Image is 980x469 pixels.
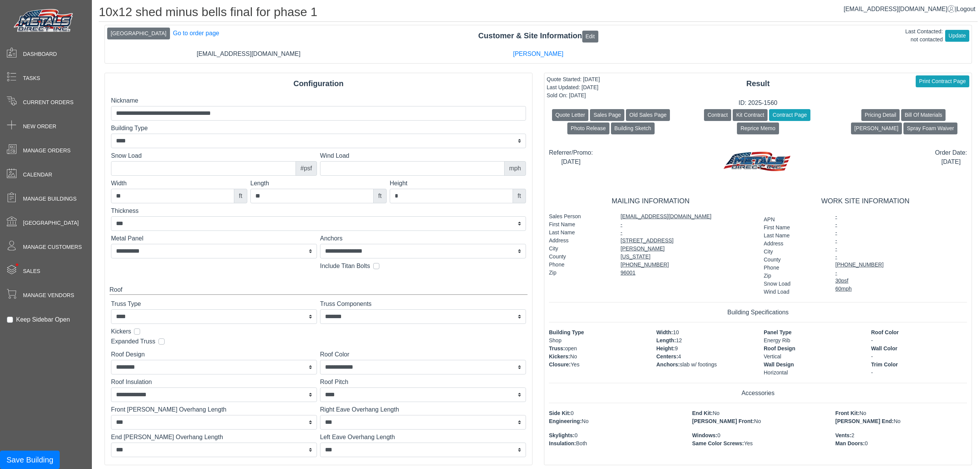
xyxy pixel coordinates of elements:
label: Metal Panel [111,234,317,243]
div: - [835,229,967,237]
span: 0 [571,410,574,416]
label: Truss Type [111,299,317,309]
div: Last Updated: [DATE] [547,83,600,92]
label: Front [PERSON_NAME] Overhang Length [111,405,317,414]
div: - [621,229,752,237]
div: First Name [764,224,824,232]
h1: 10x12 shed minus bells final for phase 1 [99,5,978,22]
div: Snow Load [764,280,824,288]
label: Nickname [111,96,526,105]
label: Kickers [111,327,131,336]
label: Truss Components [320,299,526,309]
div: - [621,221,752,229]
span: Width: [657,329,673,335]
div: Last Contacted: not contacted [905,28,943,44]
div: - [871,337,967,345]
span: No [893,418,900,424]
a: [EMAIL_ADDRESS][DOMAIN_NAME] [844,6,955,12]
span: Centers: [657,353,678,360]
span: New Order [23,123,56,131]
span: Yes [744,440,753,446]
button: [PERSON_NAME] [851,123,902,134]
label: Building Type [111,124,526,133]
div: Sales Person [549,212,609,221]
span: Kickers: [549,353,570,360]
div: Zip [549,269,609,277]
div: Quote Started: [DATE] [547,75,600,83]
div: First Name [549,221,609,229]
div: ft [513,189,526,203]
button: Update [945,30,969,42]
div: Wind Load [764,288,824,296]
span: 12 [676,337,682,343]
span: • [7,252,27,277]
label: Roof Pitch [320,377,526,387]
span: Engineering: [549,418,582,424]
span: 0 [717,432,720,438]
div: Roof [109,285,528,295]
div: Building Type [549,328,645,337]
div: County [764,256,824,264]
div: [EMAIL_ADDRESS][DOMAIN_NAME] [104,49,394,59]
div: - [835,212,967,221]
label: Width [111,179,247,188]
button: [GEOGRAPHIC_DATA] [107,28,170,39]
div: ft [373,189,387,203]
div: Energy Rib [764,337,860,345]
span: Man Doors: [835,440,865,446]
div: Customer & Site Information [105,30,972,42]
label: Keep Sidebar Open [16,315,70,324]
div: [PHONE_NUMBER] [835,261,967,269]
h6: Accessories [549,389,967,397]
label: Wind Load [320,151,526,160]
div: [PHONE_NUMBER] [621,261,752,269]
div: Zip [764,272,824,280]
span: Same Color Screws: [692,440,744,446]
label: Thickness [111,206,526,216]
span: open [565,345,577,351]
span: Sales [23,267,40,275]
label: Roof Insulation [111,377,317,387]
button: Pricing Detail [861,109,900,121]
div: Configuration [105,78,532,89]
button: Building Sketch [611,123,655,134]
label: Roof Design [111,350,317,359]
div: 96001 [621,269,752,277]
label: Roof Color [320,350,526,359]
span: Dashboard [23,50,57,58]
div: County [549,253,609,261]
button: Photo Release [567,123,609,134]
div: mph [504,161,526,176]
div: ft [234,189,247,203]
span: 10 [673,329,679,335]
label: Snow Load [111,151,317,160]
div: | [844,5,975,14]
div: - [835,221,967,229]
span: 0 [865,440,868,446]
h6: Building Specifications [549,309,967,316]
span: Both [576,440,587,446]
div: [EMAIL_ADDRESS][DOMAIN_NAME] [621,212,752,221]
button: Edit [582,31,598,42]
div: - [835,237,967,245]
label: Include Titan Bolts [320,261,370,271]
span: Manage Vendors [23,291,74,299]
span: Truss: [549,345,565,351]
span: End Kit: [692,410,713,416]
button: Bill Of Materials [901,109,946,121]
div: Horizontal [764,369,860,377]
span: 9 [675,345,678,351]
span: 2 [851,432,854,438]
div: - [835,245,967,253]
div: - [835,269,967,277]
button: Reprice Memo [737,123,779,134]
button: Spray Foam Waiver [903,123,957,134]
span: No [754,418,761,424]
button: Contract Page [769,109,810,121]
span: 0 [575,432,578,438]
span: Closure: [549,361,571,368]
div: Roof Design [764,345,860,353]
span: Manage Buildings [23,195,77,203]
img: MD logo [720,148,795,178]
